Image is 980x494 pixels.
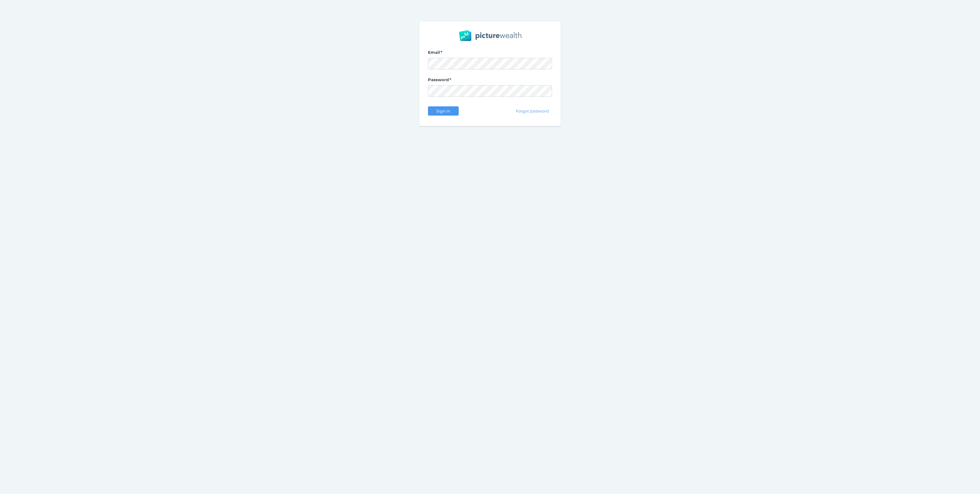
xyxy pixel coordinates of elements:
img: PW [459,30,521,41]
button: Forgot password [513,106,552,116]
label: Password [428,77,552,85]
button: Sign in [428,106,459,116]
span: Sign in [433,109,453,113]
label: Email [428,50,552,58]
span: Forgot password [513,109,552,113]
